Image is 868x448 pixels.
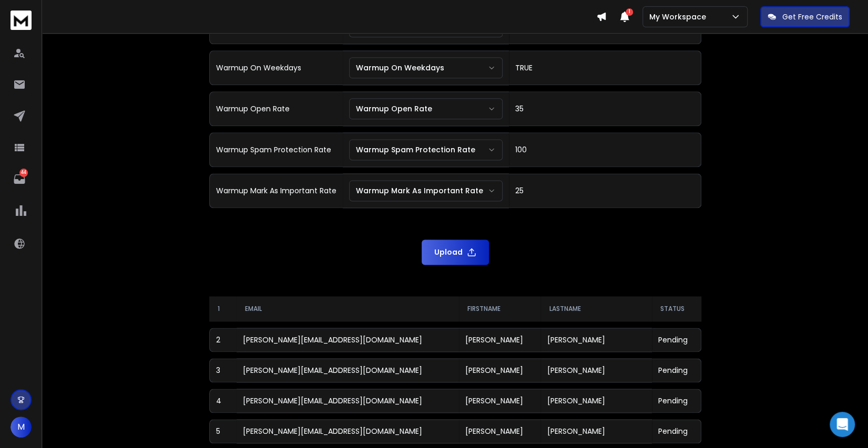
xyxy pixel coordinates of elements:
[540,419,651,443] td: [PERSON_NAME]
[9,169,30,190] a: 44
[459,358,540,382] td: [PERSON_NAME]
[760,6,850,27] button: Get Free Credits
[540,358,651,382] td: [PERSON_NAME]
[626,8,633,16] span: 1
[652,296,701,321] th: Status
[209,296,237,321] th: 1
[19,169,28,177] p: 44
[349,98,503,119] button: Warmup Open Rate
[349,180,503,201] button: Warmup Mark As Important Rate
[782,12,842,22] p: Get Free Credits
[658,395,695,406] div: Pending
[237,296,459,321] th: Email
[658,426,695,436] div: Pending
[658,335,695,345] div: Pending
[237,419,459,443] td: [PERSON_NAME][EMAIL_ADDRESS][DOMAIN_NAME]
[459,328,540,352] td: [PERSON_NAME]
[11,416,32,437] button: M
[237,358,459,382] td: [PERSON_NAME][EMAIL_ADDRESS][DOMAIN_NAME]
[434,247,463,257] p: Upload
[540,296,651,321] th: LastName
[209,389,237,413] td: 4
[649,12,710,22] p: My Workspace
[459,296,540,321] th: FirstName
[209,50,343,85] td: Warmup On Weekdays
[349,57,503,78] button: Warmup On Weekdays
[11,11,32,30] img: logo
[237,389,459,413] td: [PERSON_NAME][EMAIL_ADDRESS][DOMAIN_NAME]
[515,62,695,73] div: TRUE
[459,419,540,443] td: [PERSON_NAME]
[515,144,695,155] div: 100
[459,389,540,413] td: [PERSON_NAME]
[349,139,503,160] button: Warmup Spam Protection Rate
[830,412,855,437] div: Open Intercom Messenger
[422,239,489,265] button: Upload
[209,132,343,167] td: Warmup Spam Protection Rate
[515,103,695,114] div: 35
[515,185,695,196] div: 25
[209,91,343,126] td: Warmup Open Rate
[658,365,695,376] div: Pending
[209,419,237,443] td: 5
[540,389,651,413] td: [PERSON_NAME]
[209,173,343,208] td: Warmup Mark As Important Rate
[540,328,651,352] td: [PERSON_NAME]
[209,358,237,382] td: 3
[237,328,459,352] td: [PERSON_NAME][EMAIL_ADDRESS][DOMAIN_NAME]
[209,328,237,352] td: 2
